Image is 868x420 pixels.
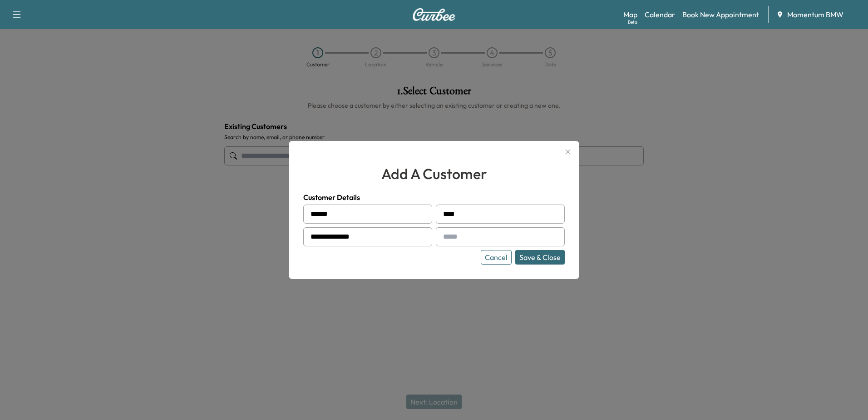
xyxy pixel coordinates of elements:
[303,192,565,203] h4: Customer Details
[682,9,759,20] a: Book New Appointment
[412,8,456,21] img: Curbee Logo
[787,9,843,20] span: Momentum BMW
[481,250,512,265] button: Cancel
[623,9,637,20] a: MapBeta
[645,9,675,20] a: Calendar
[515,250,565,265] button: Save & Close
[303,163,565,185] h2: add a customer
[628,19,637,25] div: Beta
